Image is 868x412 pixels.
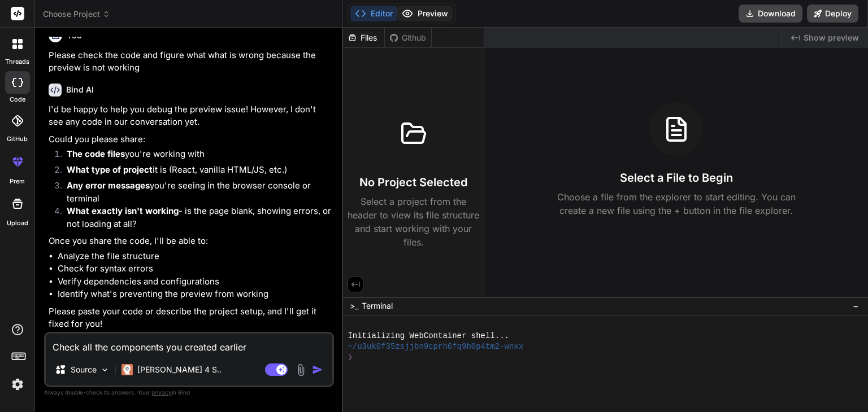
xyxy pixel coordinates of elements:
img: settings [8,375,27,394]
textarea: Check all the components you created earlier [46,334,332,354]
p: Please check the code and figure what what is wrong because the preview is not working [49,49,332,74]
li: you're seeing in the browser console or terminal [58,179,332,205]
p: Select a project from the header to view its file structure and start working with your files. [348,195,479,249]
button: − [850,297,861,315]
strong: What type of project [67,164,153,175]
div: Github [385,32,431,43]
span: ❯ [348,352,353,363]
span: >_ [350,300,358,312]
span: Show preview [804,32,859,43]
p: [PERSON_NAME] 4 S.. [137,364,222,375]
h6: Bind AI [66,84,94,95]
p: Once you share the code, I'll be able to: [49,235,332,248]
p: Always double-check its answers. Your in Bind [44,387,334,398]
button: Deploy [807,5,858,23]
label: GitHub [7,134,28,144]
span: Terminal [362,300,393,312]
li: Check for syntax errors [58,262,332,275]
li: it is (React, vanilla HTML/JS, etc.) [58,164,332,179]
p: Could you please share: [49,133,332,146]
p: Choose a file from the explorer to start editing. You can create a new file using the + button in... [550,190,803,217]
label: prem [10,177,25,186]
li: Verify dependencies and configurations [58,275,332,288]
li: Identify what's preventing the preview from working [58,288,332,301]
button: Editor [350,6,397,21]
img: Pick Models [100,365,110,375]
h3: No Project Selected [359,174,467,190]
strong: Any error messages [67,180,150,191]
h3: Select a File to Begin [620,170,733,186]
p: Source [71,364,97,375]
p: I'd be happy to help you debug the preview issue! However, I don't see any code in our conversati... [49,103,332,129]
span: ~/u3uk0f35zsjjbn9cprh6fq9h0p4tm2-wnxx [348,341,523,352]
label: code [10,95,25,104]
strong: The code files [67,148,125,159]
li: you're working with [58,148,332,164]
img: Claude 4 Sonnet [121,364,133,375]
label: Upload [7,218,28,228]
div: Files [343,32,384,43]
li: Analyze the file structure [58,250,332,263]
span: Initializing WebContainer shell... [348,331,509,341]
span: Choose Project [43,8,110,20]
span: privacy [151,389,172,396]
img: attachment [294,363,307,376]
p: Please paste your code or describe the project setup, and I'll get it fixed for you! [49,305,332,331]
strong: What exactly isn't working [67,205,179,216]
button: Preview [397,6,453,21]
li: - is the page blank, showing errors, or not loading at all? [58,205,332,230]
button: Download [739,5,802,23]
img: icon [312,364,323,375]
span: − [853,300,859,312]
label: threads [5,57,29,67]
